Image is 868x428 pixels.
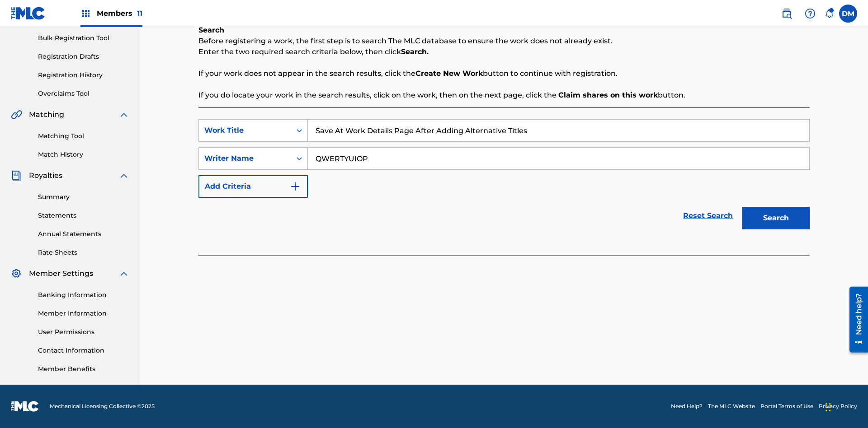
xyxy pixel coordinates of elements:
button: Add Criteria [198,175,308,198]
b: Search [198,26,224,34]
img: Top Rightsholders [80,8,91,19]
a: Match History [38,150,129,159]
div: User Menu [839,5,857,23]
img: Member Settings [11,268,22,279]
a: Rate Sheets [38,248,129,257]
div: Writer Name [204,153,286,164]
p: If your work does not appear in the search results, click the button to continue with registration. [198,68,810,79]
p: Enter the two required search criteria below, then click [198,47,810,57]
img: expand [118,109,129,120]
div: Work Title [204,125,286,136]
span: Member Settings [29,268,93,279]
span: Matching [29,109,64,120]
a: Bulk Registration Tool [38,33,129,43]
img: search [781,8,792,19]
a: Public Search [778,5,796,23]
iframe: Resource Center [843,283,868,357]
div: Drag [826,394,831,421]
span: 11 [137,9,142,18]
a: Matching Tool [38,131,129,141]
iframe: Chat Widget [823,385,868,428]
img: Royalties [11,170,22,181]
div: Help [801,5,819,23]
a: Overclaims Tool [38,89,129,98]
div: Notifications [825,9,834,18]
form: Search Form [198,119,810,234]
strong: Search. [401,47,429,56]
a: Registration History [38,70,129,80]
a: Member Benefits [38,364,129,374]
a: Reset Search [679,206,737,226]
a: User Permissions [38,327,129,337]
span: Members [97,8,142,19]
img: expand [118,170,129,181]
img: expand [118,268,129,279]
a: Registration Drafts [38,52,129,61]
a: Member Information [38,309,129,318]
strong: Claim shares on this work [558,91,658,99]
a: Annual Statements [38,229,129,239]
a: Portal Terms of Use [760,402,813,410]
p: Before registering a work, the first step is to search The MLC database to ensure the work does n... [198,36,810,47]
img: 9d2ae6d4665cec9f34b9.svg [290,181,301,192]
a: Privacy Policy [819,402,857,410]
span: Royalties [29,170,62,181]
span: Mechanical Licensing Collective © 2025 [50,402,155,410]
a: The MLC Website [708,402,755,410]
img: logo [11,401,39,412]
p: If you do locate your work in the search results, click on the work, then on the next page, click... [198,90,810,101]
button: Search [742,207,810,229]
img: MLC Logo [11,7,46,20]
a: Statements [38,211,129,220]
a: Summary [38,192,129,202]
img: help [805,8,816,19]
a: Need Help? [671,402,703,410]
strong: Create New Work [415,69,483,78]
a: Banking Information [38,290,129,300]
img: Matching [11,109,22,120]
a: Contact Information [38,346,129,355]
